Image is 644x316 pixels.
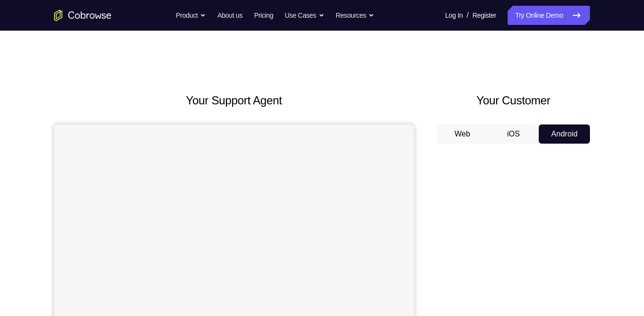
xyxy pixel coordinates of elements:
span: / [466,10,468,21]
button: Resources [336,6,375,25]
button: iOS [488,124,539,144]
a: Log In [445,6,463,25]
a: Register [473,6,496,25]
h2: Your Customer [437,92,590,109]
a: About us [217,6,242,25]
button: Product [176,6,206,25]
a: Try Online Demo [508,6,590,25]
h2: Your Support Agent [54,92,414,109]
button: Web [437,124,488,144]
a: Pricing [254,6,273,25]
a: Go to the home page [54,10,111,21]
button: Use Cases [285,6,324,25]
button: Android [539,124,590,144]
